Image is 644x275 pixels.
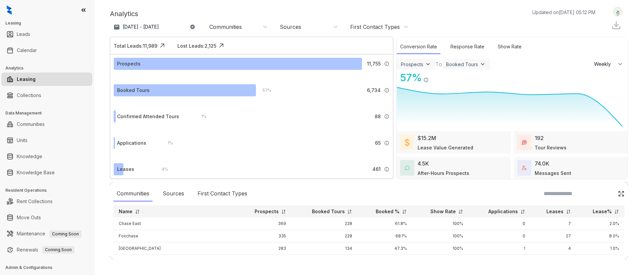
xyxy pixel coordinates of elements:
[1,227,92,240] li: Maintenance
[522,166,527,170] img: TotalFum
[110,9,138,19] p: Analytics
[429,71,439,81] img: Click Icon
[5,187,94,193] h3: Resident Operations
[593,208,612,215] p: Lease%
[113,218,236,230] td: Chase East
[576,242,625,255] td: 1.0%
[17,44,37,57] a: Calendar
[412,242,469,255] td: 100%
[522,140,527,145] img: TourReviews
[1,150,92,163] li: Knowledge
[566,209,571,214] img: sorting
[1,28,92,41] li: Leads
[117,60,141,67] div: Prospects
[312,208,345,215] p: Booked Tours
[17,195,53,208] a: Rent Collections
[161,139,173,147] div: 1 %
[447,40,488,54] div: Response Rate
[418,170,469,177] div: After-Hours Prospects
[256,87,271,94] div: 57 %
[7,5,12,15] img: logo
[117,113,179,120] div: Confirmed Attended Tours
[576,230,625,242] td: 8.0%
[1,118,92,131] li: Communities
[17,134,28,147] a: Units
[209,23,242,31] div: Communities
[117,166,134,173] div: Leases
[535,134,544,142] div: 192
[17,28,30,41] a: Leads
[531,242,576,255] td: 4
[531,255,576,267] td: 9
[358,255,412,267] td: 50.5%
[535,159,549,168] div: 74.0K
[397,70,422,85] div: 57 %
[113,230,236,242] td: Foxchase
[236,242,291,255] td: 283
[384,140,389,146] img: Info
[458,209,463,214] img: sorting
[405,138,410,146] img: LeaseValue
[469,230,530,242] td: 0
[113,186,153,201] div: Communities
[17,73,36,86] a: Leasing
[576,218,625,230] td: 2.0%
[418,159,429,168] div: 4.5K
[535,144,567,151] div: Tour Reviews
[117,87,150,94] div: Booked Tours
[367,60,381,67] span: 11,755
[375,139,381,147] span: 65
[614,209,619,214] img: sorting
[347,209,352,214] img: sorting
[110,21,201,33] button: [DATE] - [DATE]
[531,218,576,230] td: 7
[1,211,92,224] li: Move Outs
[236,255,291,267] td: 285
[412,255,469,267] td: 100%
[613,8,623,15] img: UserAvatar
[469,242,530,255] td: 1
[17,243,74,257] a: RenewalsComing Soon
[425,61,431,67] img: ViewFilterArrow
[17,211,41,224] a: Move Outs
[405,166,410,171] img: AfterHoursConversations
[114,42,157,49] div: Total Leads: 11,989
[291,255,358,267] td: 144
[604,191,609,196] img: SearchIcon
[376,208,399,215] p: Booked %
[435,60,442,68] div: To
[367,87,381,94] span: 6,734
[412,230,469,242] td: 100%
[42,246,74,254] span: Coming Soon
[532,9,595,16] p: Updated on [DATE] 05:12 PM
[397,40,440,54] div: Conversion Rate
[535,170,571,177] div: Messages Sent
[1,44,92,57] li: Calendar
[546,208,563,215] p: Leases
[412,218,469,230] td: 100%
[113,242,236,255] td: [GEOGRAPHIC_DATA]
[479,61,486,67] img: ViewFilterArrow
[157,41,167,51] img: Click Icon
[123,24,159,30] p: [DATE] - [DATE]
[469,218,530,230] td: 0
[113,255,236,267] td: Hidden Cove
[5,110,94,116] h3: Data Management
[291,218,358,230] td: 228
[291,230,358,242] td: 228
[5,20,94,26] h3: Leasing
[401,61,423,67] div: Prospects
[358,218,412,230] td: 61.8%
[488,208,518,215] p: Applications
[17,118,45,131] a: Communities
[17,166,55,179] a: Knowledge Base
[384,114,389,119] img: Info
[402,209,407,214] img: sorting
[255,208,279,215] p: Prospects
[469,255,530,267] td: 0
[590,58,628,70] button: Weekly
[494,40,525,54] div: Show Rate
[159,186,187,201] div: Sources
[594,61,614,67] span: Weekly
[236,218,291,230] td: 369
